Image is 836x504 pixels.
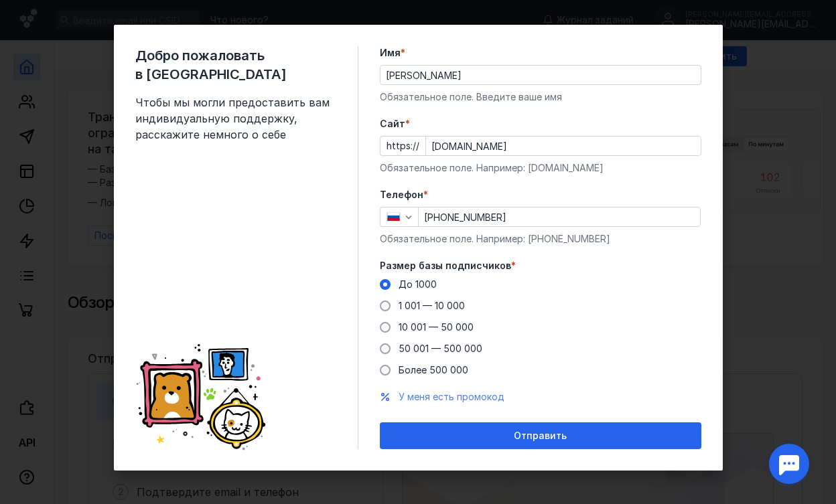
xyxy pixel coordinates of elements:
[399,278,437,290] span: До 1000
[514,430,567,442] span: Отправить
[380,422,701,449] button: Отправить
[399,343,482,354] span: 50 001 — 500 000
[380,117,405,131] span: Cайт
[380,188,423,201] span: Телефон
[399,300,465,311] span: 1 001 — 10 000
[399,321,474,333] span: 10 001 — 50 000
[135,46,336,84] span: Добро пожаловать в [GEOGRAPHIC_DATA]
[380,46,401,60] span: Имя
[380,259,511,272] span: Размер базы подписчиков
[380,161,701,175] div: Обязательное поле. Например: [DOMAIN_NAME]
[135,94,336,143] span: Чтобы мы могли предоставить вам индивидуальную поддержку, расскажите немного о себе
[399,391,504,402] span: У меня есть промокод
[399,390,504,404] button: У меня есть промокод
[399,364,468,375] span: Более 500 000
[380,90,701,104] div: Обязательное поле. Введите ваше имя
[380,232,701,246] div: Обязательное поле. Например: [PHONE_NUMBER]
